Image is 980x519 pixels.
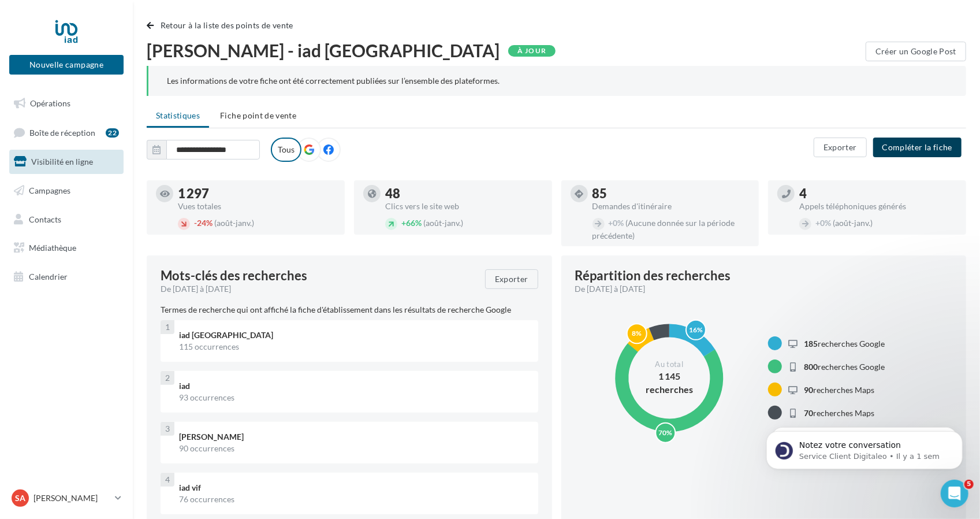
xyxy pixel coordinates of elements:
div: Demandes d'itinéraire [593,202,750,210]
div: 93 occurrences [179,392,529,403]
div: 48 [385,187,543,200]
span: Opérations [30,98,70,108]
div: iad vif [179,482,529,494]
label: Tous [271,138,301,162]
span: 185 [804,339,818,349]
span: Calendrier [29,272,68,281]
a: Campagnes [7,179,126,203]
span: + [401,218,406,228]
a: Médiathèque [7,236,126,260]
span: [PERSON_NAME] - iad [GEOGRAPHIC_DATA] [147,42,500,59]
span: SA [15,492,25,504]
div: De [DATE] à [DATE] [161,283,476,295]
div: À jour [508,45,556,57]
div: Répartition des recherches [575,269,731,282]
p: Termes de recherche qui ont affiché la fiche d'établissement dans les résultats de recherche Google [161,304,538,316]
div: [PERSON_NAME] [179,431,529,443]
span: recherches Google [804,362,885,372]
div: Appels téléphoniques générés [799,202,957,210]
button: Retour à la liste des points de vente [147,18,298,32]
div: iad [179,380,529,392]
span: 0% [609,218,624,228]
span: 24% [194,218,213,228]
button: Créer un Google Post [866,42,966,61]
div: 2 [161,371,174,385]
button: Exporter [485,269,538,289]
span: Campagnes [29,186,70,195]
div: 115 occurrences [179,341,529,353]
iframe: Intercom live chat [941,480,968,507]
a: Calendrier [7,265,126,289]
span: 800 [804,362,818,372]
span: Mots-clés des recherches [161,269,307,282]
span: Boîte de réception [29,127,95,137]
span: 5 [964,480,974,489]
div: 90 occurrences [179,443,529,454]
span: Contacts [29,214,61,224]
div: Les informations de votre fiche ont été correctement publiées sur l’ensemble des plateformes. [167,75,948,87]
span: recherches Maps [804,385,874,395]
div: Vues totales [178,202,336,210]
span: 66% [401,218,422,228]
span: + [609,218,613,228]
button: Compléter la fiche [873,138,962,157]
div: De [DATE] à [DATE] [575,283,944,295]
div: 4 [799,187,957,200]
a: Contacts [7,207,126,232]
span: + [815,218,820,228]
div: 85 [593,187,750,200]
a: Boîte de réception22 [7,120,126,145]
span: Retour à la liste des points de vente [161,20,293,30]
span: (Aucune donnée sur la période précédente) [593,218,735,240]
p: [PERSON_NAME] [33,492,110,504]
div: 76 occurrences [179,494,529,505]
span: recherches Google [804,339,885,349]
span: Visibilité en ligne [31,157,93,166]
span: (août-janv.) [423,218,463,228]
span: Fiche point de vente [220,110,296,120]
a: SA [PERSON_NAME] [9,487,124,509]
div: 1 297 [178,187,336,200]
span: - [194,218,197,228]
span: Médiathèque [29,243,76,253]
span: 90 [804,385,813,395]
a: Opérations [7,91,126,116]
span: (août-janv.) [214,218,254,228]
div: 1 [161,320,174,334]
button: Exporter [814,138,867,157]
div: 3 [161,422,174,436]
div: Clics vers le site web [385,202,543,210]
iframe: Intercom notifications message [749,407,980,488]
a: Visibilité en ligne [7,150,126,174]
span: (août-janv.) [833,218,873,228]
span: 0% [815,218,831,228]
a: Compléter la fiche [869,142,966,151]
div: 22 [106,128,119,138]
div: 4 [161,473,174,487]
button: Nouvelle campagne [9,55,124,75]
div: iad [GEOGRAPHIC_DATA] [179,329,529,341]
